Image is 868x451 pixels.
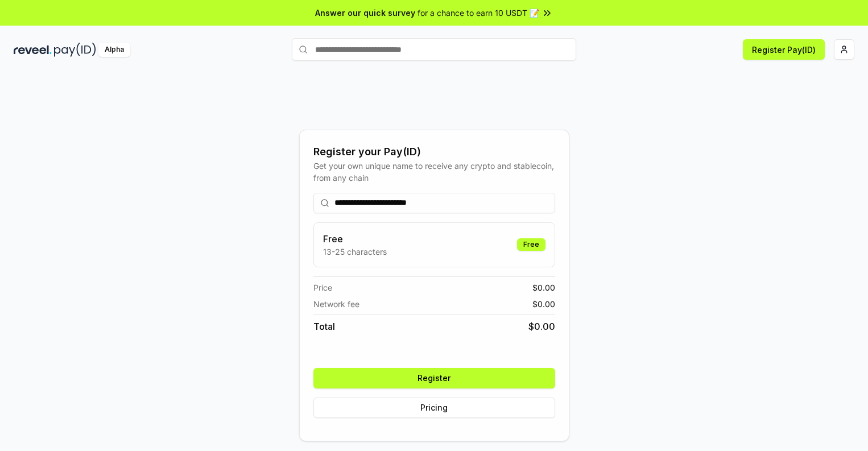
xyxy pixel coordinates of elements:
[313,144,555,160] div: Register your Pay(ID)
[313,398,555,418] button: Pricing
[323,232,387,246] h3: Free
[313,282,332,293] span: Price
[315,7,415,19] span: Answer our quick survey
[528,320,555,333] span: $ 0.00
[323,246,387,258] p: 13-25 characters
[517,238,545,251] div: Free
[14,43,52,57] img: reveel_dark
[313,320,335,333] span: Total
[54,43,96,57] img: pay_id
[313,298,359,310] span: Network fee
[743,39,825,60] button: Register Pay(ID)
[532,282,555,293] span: $ 0.00
[98,43,130,57] div: Alpha
[313,160,555,184] div: Get your own unique name to receive any crypto and stablecoin, from any chain
[418,7,539,19] span: for a chance to earn 10 USDT 📝
[532,298,555,310] span: $ 0.00
[313,368,555,388] button: Register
